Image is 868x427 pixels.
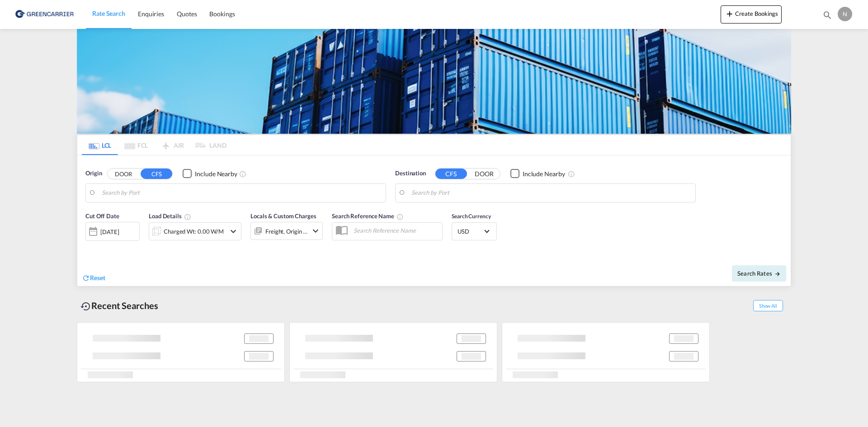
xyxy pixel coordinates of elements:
[82,273,105,283] div: icon-refreshReset
[332,212,404,220] span: Search Reference Name
[80,301,91,312] md-icon: icon-backup-restore
[14,4,75,24] img: b0b18ec08afe11efb1d4932555f5f09d.png
[77,155,791,286] div: Origin DOOR CFS Checkbox No InkUnchecked: Ignores neighbouring ports when fetching rates.Checked ...
[838,7,852,21] div: N
[239,170,246,178] md-icon: Unchecked: Ignores neighbouring ports when fetching rates.Checked : Includes neighbouring ports w...
[228,226,239,237] md-icon: icon-chevron-down
[435,169,467,179] button: CFS
[85,212,119,220] span: Cut Off Date
[149,222,241,240] div: Charged Wt: 0.00 W/Micon-chevron-down
[250,212,316,220] span: Locals & Custom Charges
[411,186,691,200] input: Search by Port
[100,228,119,236] div: [DATE]
[523,169,565,178] div: Include Nearby
[510,169,565,178] md-checkbox: Checkbox No Ink
[82,274,90,282] md-icon: icon-refresh
[822,10,832,20] md-icon: icon-magnify
[108,169,139,179] button: DOOR
[732,265,786,282] button: Search Ratesicon-arrow-right
[183,169,237,178] md-checkbox: Checkbox No Ink
[138,10,164,18] span: Enquiries
[737,270,781,277] span: Search Rates
[774,271,781,277] md-icon: icon-arrow-right
[457,225,492,238] md-select: Select Currency: $ USDUnited States Dollar
[184,213,191,221] md-icon: Chargeable Weight
[265,225,308,238] div: Freight Origin Destination
[310,225,321,236] md-icon: icon-chevron-down
[721,5,782,23] button: icon-plus 400-fgCreate Bookings
[349,224,442,237] input: Search Reference Name
[177,10,197,18] span: Quotes
[85,222,140,241] div: [DATE]
[195,169,237,178] div: Include Nearby
[90,274,105,282] span: Reset
[77,29,791,134] img: GreenCarrierFCL_LCL.png
[141,169,172,179] button: CFS
[77,296,162,316] div: Recent Searches
[753,300,783,311] span: Show All
[468,169,500,179] button: DOOR
[85,240,92,252] md-datepicker: Select
[164,225,224,238] div: Charged Wt: 0.00 W/M
[724,8,735,19] md-icon: icon-plus 400-fg
[209,10,235,18] span: Bookings
[250,222,323,240] div: Freight Origin Destinationicon-chevron-down
[102,186,381,200] input: Search by Port
[452,213,491,220] span: Search Currency
[149,212,191,220] span: Load Details
[82,135,118,155] md-tab-item: LCL
[822,10,832,23] div: icon-magnify
[568,170,575,178] md-icon: Unchecked: Ignores neighbouring ports when fetching rates.Checked : Includes neighbouring ports w...
[458,227,483,235] span: USD
[85,169,102,178] span: Origin
[396,213,404,221] md-icon: Your search will be saved by the below given name
[92,9,125,17] span: Rate Search
[82,135,226,155] md-pagination-wrapper: Use the left and right arrow keys to navigate between tabs
[395,169,426,178] span: Destination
